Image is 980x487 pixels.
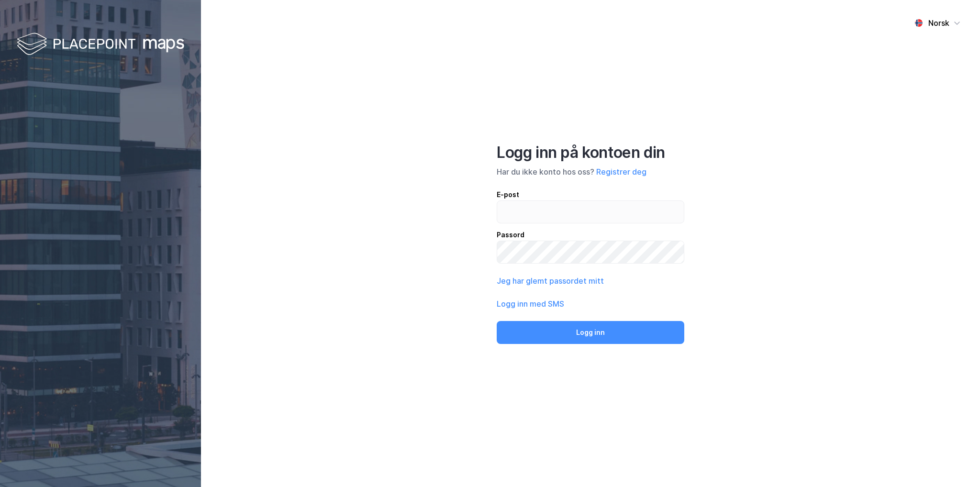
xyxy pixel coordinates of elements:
div: Logg inn på kontoen din [497,143,684,162]
button: Logg inn [497,321,684,344]
div: Norsk [928,17,949,29]
div: Passord [497,229,684,241]
div: Har du ikke konto hos oss? [497,166,684,177]
button: Logg inn med SMS [497,298,564,310]
div: E-post [497,189,684,200]
button: Jeg har glemt passordet mitt [497,275,604,287]
img: logo-white.f07954bde2210d2a523dddb988cd2aa7.svg [17,31,184,59]
button: Registrer deg [596,166,646,177]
